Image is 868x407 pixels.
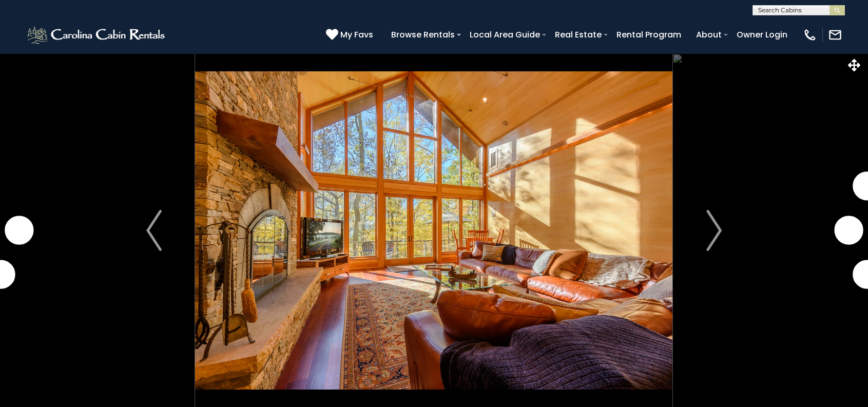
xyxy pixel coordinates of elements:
a: Local Area Guide [465,26,545,44]
a: Owner Login [731,26,793,44]
span: My Favs [340,28,373,41]
img: mail-regular-white.png [828,28,842,42]
a: Real Estate [550,26,607,44]
a: My Favs [326,28,376,42]
a: Rental Program [611,26,686,44]
img: phone-regular-white.png [803,28,817,42]
img: arrow [146,210,162,251]
a: Browse Rentals [386,26,460,44]
img: White-1-2.png [26,25,168,45]
a: About [691,26,727,44]
img: arrow [706,210,722,251]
